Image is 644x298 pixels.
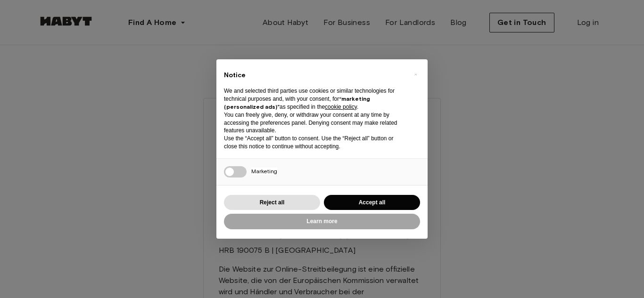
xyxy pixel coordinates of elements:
[325,104,357,110] a: cookie policy
[408,67,423,82] button: Close this notice
[324,195,420,210] button: Accept all
[251,168,277,175] span: Marketing
[414,69,417,80] span: ×
[224,95,370,110] strong: “marketing (personalized ads)”
[224,111,405,135] p: You can freely give, deny, or withdraw your consent at any time by accessing the preferences pane...
[224,135,405,151] p: Use the “Accept all” button to consent. Use the “Reject all” button or close this notice to conti...
[224,71,405,80] h2: Notice
[224,214,420,229] button: Learn more
[224,87,405,111] p: We and selected third parties use cookies or similar technologies for technical purposes and, wit...
[224,195,320,210] button: Reject all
